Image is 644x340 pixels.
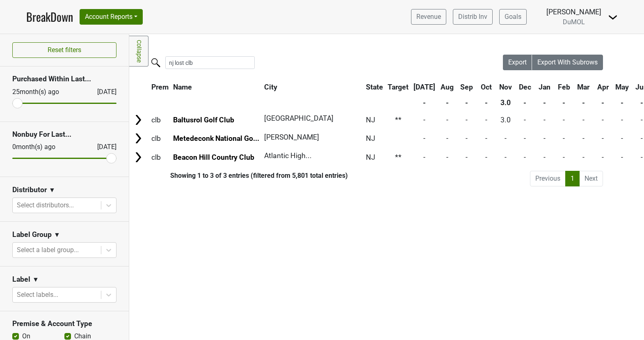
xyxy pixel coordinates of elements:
span: - [621,134,623,142]
span: - [544,153,546,161]
span: - [466,153,468,161]
span: - [524,134,526,142]
span: - [505,134,507,142]
th: Name: activate to sort column ascending [171,80,262,94]
th: Nov: activate to sort column ascending [496,80,515,94]
span: DuMOL [563,18,585,26]
span: - [582,116,585,124]
span: - [641,153,643,161]
span: [PERSON_NAME] [264,133,319,141]
th: - [438,95,457,110]
span: 3.0 [500,116,511,124]
span: - [524,153,526,161]
span: - [641,134,643,142]
th: Oct: activate to sort column ascending [477,80,495,94]
a: 1 [565,171,580,186]
span: [GEOGRAPHIC_DATA] [264,114,333,122]
th: - [613,95,631,110]
th: - [477,95,495,110]
span: Prem [151,83,169,91]
span: - [505,153,507,161]
span: NJ [366,153,375,161]
th: Aug: activate to sort column ascending [438,80,457,94]
span: - [485,134,487,142]
th: Dec: activate to sort column ascending [516,80,534,94]
span: Export With Subrows [537,58,598,66]
span: - [563,116,565,124]
td: clb [149,111,171,129]
span: Name [173,83,192,91]
h3: Distributor [12,186,47,194]
span: - [563,134,565,142]
th: - [457,95,476,110]
span: - [621,153,623,161]
div: Showing 1 to 3 of 3 entries (filtered from 5,801 total entries) [129,172,348,179]
span: - [446,134,448,142]
a: Collapse [129,36,148,67]
span: NJ [366,134,375,142]
span: Atlantic High... [264,152,312,160]
span: - [423,153,425,161]
th: Prem: activate to sort column ascending [149,80,171,94]
a: BreakDown [26,8,73,25]
span: - [563,153,565,161]
img: Arrow right [132,114,144,126]
span: - [446,153,448,161]
th: - [594,95,612,110]
th: May: activate to sort column ascending [613,80,631,94]
th: Mar: activate to sort column ascending [574,80,592,94]
span: - [602,116,604,124]
span: - [524,116,526,124]
a: Beacon Hill Country Club [173,153,254,161]
span: ▼ [54,230,60,240]
span: Export [508,58,527,66]
span: - [544,134,546,142]
a: Goals [499,9,527,25]
img: Arrow right [132,151,144,163]
img: Dropdown Menu [608,12,618,22]
h3: Premise & Account Type [12,319,116,328]
button: Export [503,55,532,70]
button: Reset filters [12,42,116,58]
th: - [555,95,573,110]
h3: Purchased Within Last... [12,75,116,83]
span: Target [388,83,409,91]
span: - [485,116,487,124]
div: [DATE] [90,87,116,97]
th: Apr: activate to sort column ascending [594,80,612,94]
button: Account Reports [80,9,143,25]
div: 0 month(s) ago [12,142,78,152]
span: - [466,134,468,142]
th: City: activate to sort column ascending [262,80,330,94]
th: Feb: activate to sort column ascending [555,80,573,94]
span: - [466,116,468,124]
span: - [423,134,425,142]
span: - [621,116,623,124]
h3: Nonbuy For Last... [12,130,116,139]
h3: Label Group [12,230,52,239]
span: - [582,134,585,142]
span: - [602,153,604,161]
td: clb [149,148,171,166]
div: [DATE] [90,142,116,152]
a: Revenue [411,9,446,25]
th: &nbsp;: activate to sort column ascending [130,80,148,94]
span: ▼ [32,275,39,285]
th: - [574,95,592,110]
span: - [446,116,448,124]
div: [PERSON_NAME] [546,7,601,17]
span: - [423,116,425,124]
th: - [411,95,437,110]
th: Sep: activate to sort column ascending [457,80,476,94]
span: - [485,153,487,161]
span: - [582,153,585,161]
th: - [535,95,554,110]
th: - [516,95,534,110]
td: clb [149,130,171,147]
span: - [641,116,643,124]
th: 3.0 [496,95,515,110]
th: Target: activate to sort column ascending [386,80,411,94]
button: Export With Subrows [532,55,603,70]
th: Jul: activate to sort column ascending [411,80,437,94]
div: 25 month(s) ago [12,87,78,97]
